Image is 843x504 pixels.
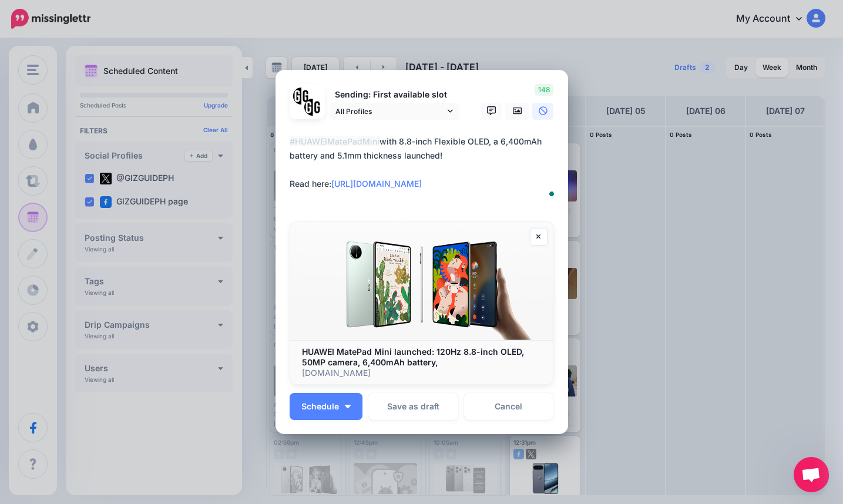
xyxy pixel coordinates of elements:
[302,347,524,367] b: HUAWEI MatePad Mini launched: 120Hz 8.8-inch OLED, 50MP camera, 6,400mAh battery,
[302,368,542,378] p: [DOMAIN_NAME]
[304,99,321,116] img: JT5sWCfR-79925.png
[535,84,553,96] span: 148
[464,393,554,420] a: Cancel
[290,135,560,191] div: with 8.8-inch Flexible OLED, a 6,400mAh battery and 5.1mm thickness launched! Read here:
[330,103,459,120] a: All Profiles
[290,222,553,340] img: HUAWEI MatePad Mini launched: 120Hz 8.8-inch OLED, 50MP camera, 6,400mAh battery,
[330,88,459,102] p: Sending: First available slot
[345,405,351,408] img: arrow-down-white.png
[301,402,339,411] span: Schedule
[335,105,445,117] span: All Profiles
[290,136,379,146] mark: #HUAWEIMatePadMini
[290,135,560,205] textarea: To enrich screen reader interactions, please activate Accessibility in Grammarly extension settings
[293,88,310,105] img: 353459792_649996473822713_4483302954317148903_n-bsa138318.png
[290,393,362,420] button: Schedule
[368,393,458,420] button: Save as draft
